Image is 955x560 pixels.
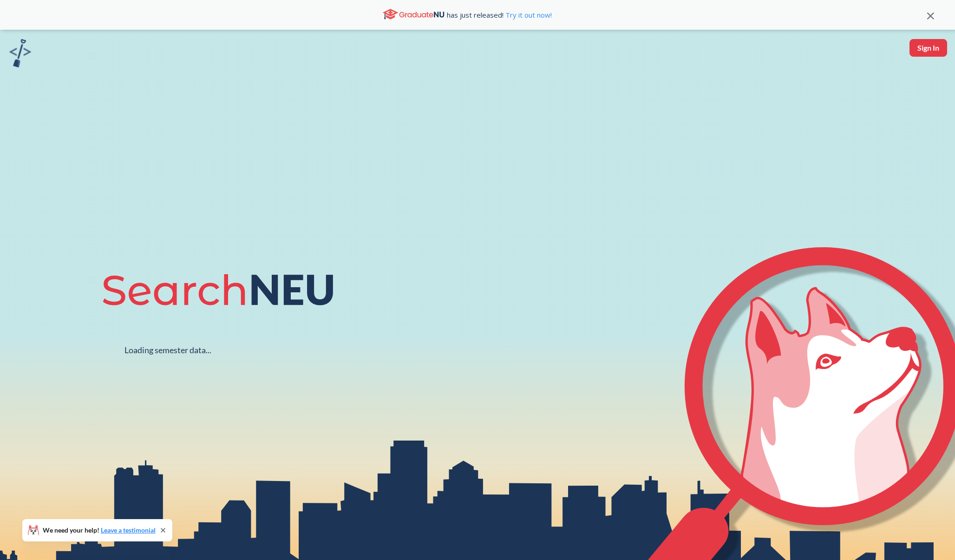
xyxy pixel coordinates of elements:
[447,10,552,20] span: has just released!
[43,527,156,534] span: We need your help!
[9,39,31,70] a: sandbox logo
[504,10,552,20] a: Try it out now!
[909,39,947,57] button: Sign In
[101,526,156,534] a: Leave a testimonial
[124,345,211,356] div: Loading semester data...
[9,39,31,67] img: sandbox logo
